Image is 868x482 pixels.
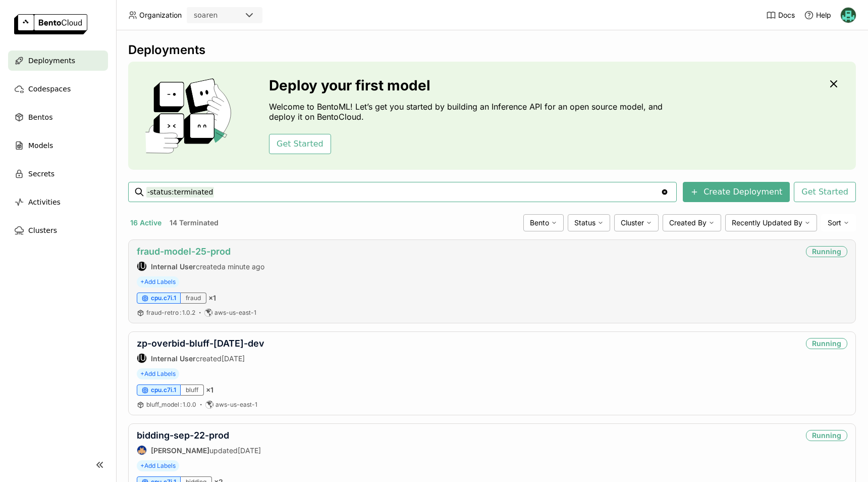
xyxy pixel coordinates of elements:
[137,246,231,257] a: fraud-model-25-prod
[137,430,229,441] a: bidding-sep-22-prod
[8,107,108,127] a: Bentos
[151,386,176,394] span: cpu.c7i.1
[222,262,264,271] span: a minute ago
[574,218,595,227] span: Status
[168,216,221,229] button: 14 Terminated
[28,83,71,95] span: Codespaces
[137,261,147,271] div: Internal User
[146,309,195,316] span: fraud-retro 1.0.2
[219,11,220,21] input: Selected soaren.
[8,135,108,156] a: Models
[206,385,213,395] span: × 1
[683,182,790,202] button: Create Deployment
[816,11,831,20] span: Help
[621,218,644,227] span: Cluster
[181,293,206,304] div: fraud
[269,77,668,93] h3: Deploy your first model
[146,401,196,409] a: bluff_model:1.0.0
[139,11,182,20] span: Organization
[214,309,256,317] span: aws-us-east-1
[614,214,659,231] div: Cluster
[28,139,53,152] span: Models
[28,111,52,123] span: Bentos
[137,368,179,379] span: +Add Labels
[530,218,549,227] span: Bento
[766,10,795,20] a: Docs
[128,42,856,58] div: Deployments
[222,354,245,363] span: [DATE]
[180,401,182,408] span: :
[828,218,841,227] span: Sort
[215,401,257,409] span: aws-us-east-1
[137,354,146,363] div: IU
[28,196,61,208] span: Activities
[208,294,216,303] span: × 1
[28,55,75,67] span: Deployments
[136,78,245,154] img: cover onboarding
[128,216,164,229] button: 16 Active
[661,188,669,196] svg: Clear value
[151,262,196,271] strong: Internal User
[137,353,264,363] div: created
[194,10,218,20] div: soaren
[137,276,179,287] span: +Add Labels
[14,14,87,34] img: logo
[841,8,856,23] img: Nhan Le
[806,430,847,441] div: Running
[151,354,196,363] strong: Internal User
[151,446,209,455] strong: [PERSON_NAME]
[269,134,331,154] button: Get Started
[238,446,261,455] span: [DATE]
[794,182,856,202] button: Get Started
[28,224,57,236] span: Clusters
[523,214,564,231] div: Bento
[146,184,661,200] input: Search
[8,164,108,184] a: Secrets
[137,460,179,471] span: +Add Labels
[821,214,856,231] div: Sort
[28,168,55,180] span: Secrets
[8,192,108,212] a: Activities
[806,338,847,349] div: Running
[8,51,108,71] a: Deployments
[146,309,195,317] a: fraud-retro:1.0.2
[804,10,831,20] div: Help
[806,246,847,257] div: Running
[663,214,721,231] div: Created By
[137,353,147,363] div: Internal User
[732,218,802,227] span: Recently Updated By
[146,401,196,408] span: bluff_model 1.0.0
[137,446,146,455] img: Max Forlini
[137,338,264,349] a: zp-overbid-bluff-[DATE]-dev
[137,445,261,455] div: updated
[8,79,108,99] a: Codespaces
[568,214,610,231] div: Status
[778,11,795,20] span: Docs
[669,218,707,227] span: Created By
[151,294,176,302] span: cpu.c7i.1
[181,384,204,396] div: bluff
[180,309,181,316] span: :
[725,214,817,231] div: Recently Updated By
[8,220,108,240] a: Clusters
[269,102,668,122] p: Welcome to BentoML! Let’s get you started by building an Inference API for an open source model, ...
[137,262,146,271] div: IU
[137,261,264,271] div: created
